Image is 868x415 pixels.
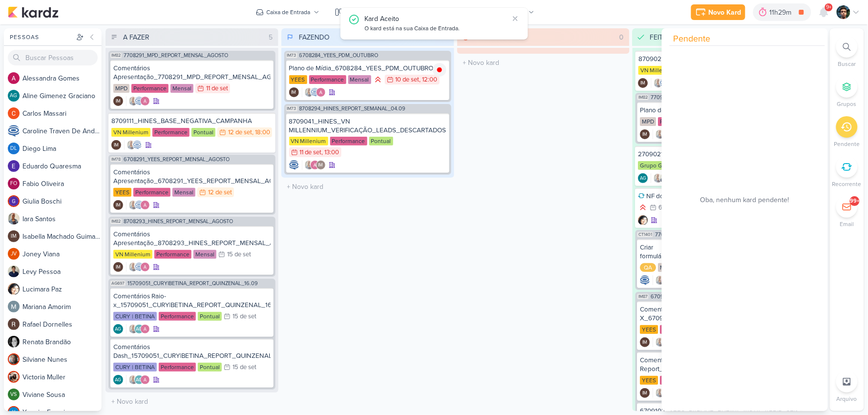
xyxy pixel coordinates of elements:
div: V i c t o r i a M u l l e r [22,372,102,382]
div: Prioridade Alta [638,203,648,212]
div: Colaboradores: Iara Santos, Caroline Traven De Andrade [124,140,142,150]
div: MPD [640,117,656,126]
span: Pendente [674,32,711,45]
div: C a r l o s M a s s a r i [22,108,102,119]
img: Caroline Traven De Andrade [134,262,144,272]
img: Lucimara Paz [638,215,648,225]
div: G i u l i a B o s c h i [22,196,102,207]
div: Performance [330,137,367,145]
div: Isabella Machado Guimarães [640,129,650,139]
span: 7709011_MPD_PDM_OUTUBRO [651,95,727,100]
div: C a r o l i n e T r a v e n D e A n d r a d e [22,126,102,136]
div: YEES [289,75,307,84]
div: Pontual [198,312,222,321]
p: IM [114,143,119,148]
p: FO [10,181,17,187]
div: E d u a r d o Q u a r e s m a [22,161,102,171]
p: IM [643,391,648,396]
p: IM [643,132,648,137]
div: CURY | BETINA [113,312,157,321]
img: Eduardo Quaresma [8,160,20,172]
div: Aline Gimenez Graciano [134,324,144,334]
div: Criador(a): Isabella Machado Guimarães [289,87,299,97]
button: Novo Kard [691,4,745,20]
div: Performance [159,312,196,321]
img: Iara Santos [128,375,138,385]
div: R e n a t a B r a n d ã o [22,337,102,347]
div: Pontual [198,363,222,372]
div: Mensal [172,188,195,197]
p: Email [840,220,854,228]
div: 11 de set [206,85,228,92]
div: Isabella Machado Guimarães [8,230,20,242]
div: Colaboradores: Iara Santos, Caroline Traven De Andrade, Rafael Dornelles [653,337,677,347]
img: Caroline Traven De Andrade [8,125,20,137]
img: Iara Santos [656,129,665,139]
span: 7708151_MPD_ALTERAÇÃO_FORMULÁRIOS_META_ADS [655,232,789,237]
p: AG [136,327,143,332]
div: Aline Gimenez Graciano [8,90,20,102]
div: Isabella Machado Guimarães [640,388,650,398]
div: 12 de set [208,189,232,196]
p: VS [11,392,17,397]
div: 15 de set [227,251,251,258]
div: , 12:00 [420,77,438,83]
div: 8709041_HINES_VN MILLENNIUM_VERIFICAÇÃO_LEADS_DESCARTADOS [289,117,446,135]
img: Caroline Traven De Andrade [659,78,669,88]
div: Colaboradores: Iara Santos, Levy Pessoa, Aline Gimenez Graciano, Alessandra Gomes [651,173,680,183]
p: AG [136,378,143,383]
div: Aline Gimenez Graciano [113,324,123,334]
p: IM [292,90,296,95]
span: IM78 [110,157,122,162]
div: Mensal [170,84,193,93]
p: AG [640,176,647,181]
p: AG [115,327,122,332]
img: Lucimara Paz [8,283,20,295]
span: IM82 [110,53,122,58]
img: Iara Santos [656,388,665,398]
div: 5 [265,32,276,42]
div: Colaboradores: Iara Santos, Caroline Traven De Andrade, Alessandra Gomes [653,388,677,398]
img: Caroline Traven De Andrade [640,275,650,285]
span: 7708291_MPD_REPORT_MENSAL_AGOSTO [124,53,228,58]
div: J o n e y V i a n a [22,249,102,259]
div: Isabella Machado Guimarães [289,87,299,97]
div: YEES [640,376,658,385]
p: DL [10,146,17,151]
div: Comentários Apresentação_7708291_MPD_REPORT_MENSAL_AGOSTO [113,64,271,82]
img: Iara Santos [127,140,136,150]
div: Isabella Machado Guimarães [113,200,123,210]
img: Iara Santos [128,96,138,106]
div: L e v y P e s s o a [22,267,102,277]
div: Comentário Dash Report_6709053_YEES_REPORT_SEMANAL_10.09_MARKETING [640,356,798,373]
div: Criador(a): Isabella Machado Guimarães [113,96,123,106]
img: Iara Santos [8,213,20,225]
div: O kard está na sua Caixa de Entrada. [365,24,508,34]
input: + Novo kard [107,394,276,409]
div: R a f a e l D o r n e l l e s [22,319,102,330]
span: Oba, nenhum kard pendente! [700,195,789,205]
div: Performance [133,188,170,197]
div: Criador(a): Caroline Traven De Andrade [289,160,299,170]
div: NF do mês [638,192,800,201]
div: Isabella Machado Guimarães [113,262,123,272]
div: Isabella Machado Guimarães [638,78,648,88]
div: Colaboradores: Iara Santos, Alessandra Gomes [653,275,671,285]
div: Criador(a): Aline Gimenez Graciano [638,173,648,183]
div: Comentário Raio-X_6709053_YEES_REPORT_SEMANAL_09.09_MARKETING [640,305,798,323]
div: L u c i m a r a P a z [22,284,102,294]
img: Iara Santos [304,87,314,97]
span: 8708293_HINES_REPORT_MENSAL_AGOSTO [124,219,233,224]
div: Criador(a): Isabella Machado Guimarães [113,200,123,210]
p: IM [318,163,323,168]
div: 15 de set [233,313,256,320]
div: Pontual [191,128,215,137]
input: + Novo kard [283,180,452,194]
span: IM82 [110,219,122,224]
div: Criador(a): Aline Gimenez Graciano [113,324,123,334]
div: Performance [152,128,190,137]
img: Iara Santos [656,337,665,347]
span: AG697 [110,281,126,286]
span: 6709053_YEES_REPORT_SEMANAL_09.09_MARKETING [651,294,788,299]
div: 10 de set [396,77,420,83]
